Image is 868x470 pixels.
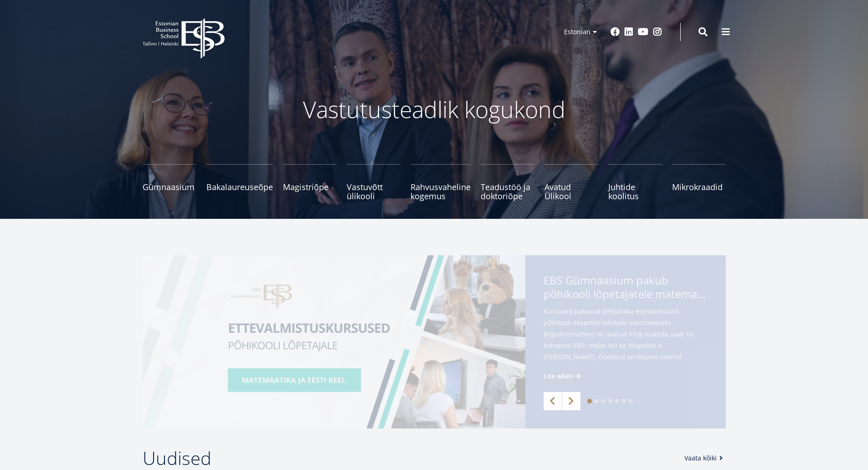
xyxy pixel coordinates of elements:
a: Teadustöö ja doktoriõpe [481,164,534,201]
span: Gümnaasium [143,182,196,191]
a: Vaata kõiki [684,454,726,463]
a: Next [562,392,580,410]
span: Magistriõpe [283,182,337,191]
span: Vastuvõtt ülikooli [347,182,401,201]
a: 1 [587,399,592,403]
span: Kursused pakuvad põhjalikku ettevalmistust põhikooli eksamite edukaks sooritamiseks. Registreerum... [544,305,708,377]
a: 4 [608,399,612,403]
a: Bakalaureuseõpe [206,164,273,201]
a: 3 [601,399,606,403]
a: 5 [615,399,619,403]
a: Gümnaasium [143,164,196,201]
span: Bakalaureuseõpe [206,182,273,191]
a: Instagram [653,27,662,36]
a: Youtube [638,27,648,36]
img: EBS Gümnaasiumi ettevalmistuskursused [143,255,525,429]
span: EBS Gümnaasium pakub [544,274,708,304]
a: Linkedin [624,27,633,36]
a: 7 [628,399,633,403]
a: Rahvusvaheline kogemus [411,164,471,201]
span: Loe edasi [544,372,573,381]
span: Avatud Ülikool [544,182,598,201]
p: Vastutusteadlik kogukond [193,96,676,123]
span: Mikrokraadid [672,182,726,191]
a: 6 [621,399,626,403]
a: Facebook [611,27,620,36]
a: Avatud Ülikool [544,164,598,201]
a: Magistriõpe [283,164,337,201]
span: Juhtide koolitus [608,182,662,201]
a: 2 [594,399,599,403]
a: Mikrokraadid [672,164,726,201]
a: Previous [544,392,562,410]
span: põhikooli lõpetajatele matemaatika- ja eesti keele kursuseid [544,287,708,301]
a: Vastuvõtt ülikooli [347,164,401,201]
span: Teadustöö ja doktoriõpe [481,182,534,201]
a: Loe edasi [544,372,582,381]
a: Juhtide koolitus [608,164,662,201]
h2: Uudised [143,447,675,470]
span: Rahvusvaheline kogemus [411,182,471,201]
